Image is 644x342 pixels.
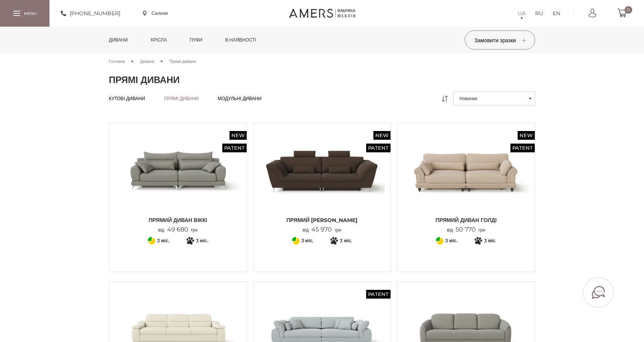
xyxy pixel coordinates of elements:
span: 3 міс. [445,236,457,245]
a: [PHONE_NUMBER] [61,9,120,18]
a: в наявності [220,27,262,53]
p: від грн [303,226,341,233]
span: New [373,131,391,140]
button: Замовити зразки [465,30,535,50]
p: від грн [447,226,485,233]
a: Дивани [140,58,155,65]
button: Новинки [453,91,535,105]
a: UA [518,9,526,18]
a: RU [535,9,543,18]
a: Крісла [145,27,172,53]
a: Модульні дивани [218,96,261,102]
p: від грн [158,226,198,233]
span: Прямий [PERSON_NAME] [259,216,385,224]
span: Прямий диван ГОЛДІ [403,216,529,224]
span: Дивани [140,59,155,64]
a: Пуфи [184,27,208,53]
a: Дивани [103,27,134,53]
span: New [230,131,247,140]
span: Прямий диван ВІККІ [115,216,241,224]
span: 3 міс. [340,236,352,245]
a: Кутові дивани [109,96,145,102]
h1: Прямі дивани [109,74,535,86]
span: Головна [109,59,125,64]
span: Patent [510,144,535,152]
span: 3 міс. [196,236,208,245]
a: EN [553,9,560,18]
span: Замовити зразки [474,37,525,44]
span: 3 міс. [157,236,169,245]
span: 49 680 [164,226,191,233]
a: New Patent Прямий диван ГОЛДІ Прямий диван ГОЛДІ Прямий диван ГОЛДІ від50 770грн [403,129,529,233]
a: New Patent Прямий диван ВІККІ Прямий диван ВІККІ Прямий диван ВІККІ від49 680грн [115,129,241,233]
a: Салони [143,10,168,17]
span: 50 770 [453,226,478,233]
span: Patent [366,144,391,152]
span: 3 міс. [484,236,496,245]
span: 0 [625,6,632,14]
span: 3 міс. [301,236,314,245]
span: New [518,131,535,140]
span: 45 970 [309,226,335,233]
span: Patent [222,144,247,152]
a: Головна [109,58,125,65]
a: New Patent Прямий Диван Грейсі Прямий Диван Грейсі Прямий [PERSON_NAME] від45 970грн [259,129,385,233]
span: Patent [366,290,391,299]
